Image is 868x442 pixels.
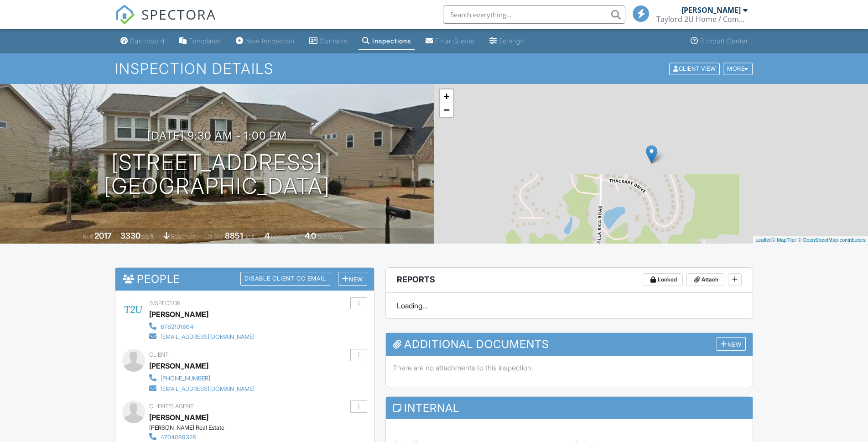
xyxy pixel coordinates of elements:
span: basement [171,233,196,240]
div: | [753,236,868,244]
h3: Internal [386,397,753,419]
div: More [723,62,753,75]
div: [PERSON_NAME] [149,307,208,321]
div: 8851 [225,231,243,240]
span: Client's Agent [149,403,194,410]
div: 4704089328 [161,434,196,441]
span: Built [83,233,93,240]
a: Zoom in [440,89,453,103]
span: Inspector [149,300,181,307]
a: 4704089328 [149,432,255,442]
input: Search everything... [443,5,625,24]
a: [EMAIL_ADDRESS][DOMAIN_NAME] [149,383,255,393]
a: Dashboard [117,33,168,50]
span: Lot Size [204,233,223,240]
a: [EMAIL_ADDRESS][DOMAIN_NAME] [149,331,255,341]
div: New Inspection [245,37,295,45]
a: 6782101664 [149,321,255,331]
h3: Additional Documents [386,333,753,355]
div: [PERSON_NAME] Real Estate [149,424,262,432]
div: New [717,337,746,351]
span: bedrooms [271,233,296,240]
a: Templates [176,33,225,50]
div: 2017 [94,231,112,240]
div: [PERSON_NAME] [681,5,741,15]
div: Disable Client CC Email [240,272,330,286]
a: Support Center [687,33,752,50]
div: Dashboard [130,37,165,45]
a: [PERSON_NAME] [149,411,208,424]
div: Templates [189,37,221,45]
div: Support Center [700,37,748,45]
h3: People [115,268,374,290]
a: © OpenStreetMap contributors [798,237,866,243]
div: 4 [265,231,270,240]
div: Taylord 2U Home / Commercial Inspections [656,15,748,24]
a: © MapTiler [772,237,796,243]
span: sq.ft. [244,233,256,240]
span: sq. ft. [142,233,155,240]
div: Email Queue [435,37,475,45]
a: New Inspection [232,33,298,50]
h1: Inspection Details [115,61,754,77]
h1: [STREET_ADDRESS] [GEOGRAPHIC_DATA] [104,151,330,199]
a: [PHONE_NUMBER] [149,373,255,383]
span: Client [149,351,169,358]
a: Contacts [306,33,351,50]
div: New [338,272,367,286]
h3: [DATE] 9:30 am - 1:00 pm [147,130,287,142]
div: Client View [669,62,720,75]
a: Leaflet [755,237,770,243]
div: 6782101664 [161,323,193,331]
div: [EMAIL_ADDRESS][DOMAIN_NAME] [161,333,255,341]
a: SPECTORA [115,12,216,31]
img: The Best Home Inspection Software - Spectora [115,5,135,25]
div: [EMAIL_ADDRESS][DOMAIN_NAME] [161,385,255,393]
a: Client View [668,65,722,72]
div: 4.0 [305,231,316,240]
a: Zoom out [440,103,453,117]
a: Inspections [359,33,415,50]
div: [PHONE_NUMBER] [161,375,210,382]
div: Contacts [320,37,348,45]
span: SPECTORA [141,5,216,24]
div: Settings [499,37,524,45]
div: [PERSON_NAME] [149,359,208,373]
div: 3330 [120,231,140,240]
p: There are no attachments to this inspection. [393,363,746,373]
a: Settings [486,33,528,50]
div: Inspections [372,37,411,45]
span: bathrooms [317,233,343,240]
a: Email Queue [422,33,478,50]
